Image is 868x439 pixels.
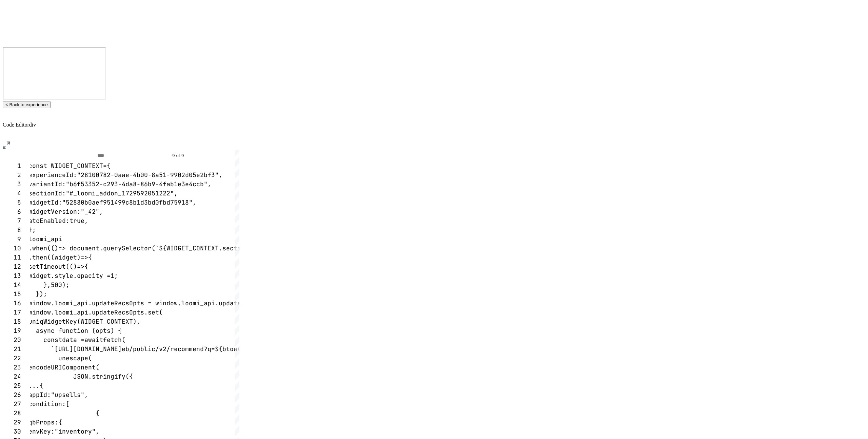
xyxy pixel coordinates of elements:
[28,263,66,270] span: setTimeout
[55,253,77,261] span: widget
[88,354,92,362] span: (
[58,244,152,252] span: => document.querySelector
[155,244,159,252] span: `
[28,171,77,179] span: experienceId:
[43,281,47,289] span: }
[51,244,55,252] span: (
[32,226,36,234] span: ;
[28,189,66,197] span: sectionId:
[88,373,125,380] span: .stringify
[89,150,95,161] div: Toggle Replace
[47,281,51,289] span: ,
[3,372,21,381] div: 24
[28,162,47,170] span: const
[166,244,219,252] span: WIDGET_CONTEXT
[66,263,70,270] span: (
[28,235,62,243] span: loomi_api
[51,391,84,399] span: "upsells"
[28,308,148,316] span: window.loomi_api.updateRecsOpts.
[66,400,70,408] span: [
[47,253,51,261] span: (
[3,198,21,207] div: 5
[77,171,219,179] span: "28100782-0aae-4b00-8a51-9902d05e2bf3"
[96,409,99,417] span: {
[58,354,88,362] span: unescape
[73,263,77,270] span: )
[3,317,21,326] div: 18
[51,345,55,353] span: `
[215,299,282,307] span: .updateRecsOpts ||
[3,271,21,280] div: 13
[96,327,111,335] span: opts
[174,189,178,197] span: ,
[70,263,73,270] span: (
[3,216,21,225] div: 7
[51,253,55,261] span: (
[28,244,47,252] span: .when
[28,400,66,408] span: condition:
[152,244,155,252] span: (
[196,152,203,159] div: Previous Match (⇧Enter)
[193,198,196,206] span: ,
[148,308,159,316] span: set
[66,281,70,289] span: ;
[43,290,47,298] span: ;
[77,318,81,325] span: (
[125,373,129,380] span: (
[70,217,84,225] span: true
[3,399,21,408] div: 27
[163,244,166,252] span: {
[122,345,215,353] span: eb/public/v2/recommend?q=
[159,308,163,316] span: (
[3,179,21,189] div: 3
[3,344,21,354] div: 21
[28,217,70,225] span: atcEnabled:
[28,226,32,234] span: }
[213,152,220,159] div: Find in Selection (⌥⌘L)
[3,381,21,390] div: 25
[36,290,40,298] span: }
[219,171,222,179] span: ,
[114,272,118,280] span: ;
[103,336,122,344] span: fetch
[3,141,10,149] img: fullscreen
[28,208,81,215] span: widgetVersion:
[219,345,222,353] span: {
[208,180,211,188] span: ,
[3,418,21,427] div: 29
[28,363,96,371] span: encodeURIComponent
[73,373,88,380] span: JSON
[3,390,21,399] div: 26
[28,253,47,261] span: .then
[81,253,88,261] span: =>
[88,150,230,161] div: Find / Replace
[3,308,21,317] div: 17
[43,336,62,344] span: const
[221,152,229,159] div: Close (Escape)
[55,244,58,252] span: )
[219,244,256,252] span: .sectionId
[3,122,29,128] span: Code Editor
[29,122,36,128] span: div
[111,272,114,280] span: 1
[3,427,21,436] div: 30
[3,161,21,170] div: 1
[84,217,88,225] span: ,
[3,363,21,372] div: 23
[77,263,84,270] span: =>
[3,335,21,344] div: 20
[84,336,103,344] span: await
[81,318,133,325] span: WIDGET_CONTEXT
[62,281,66,289] span: )
[204,152,212,159] div: Next Match (Enter)
[28,318,77,325] span: uniqWidgetKey
[28,427,55,435] span: envKey:
[55,345,122,353] span: [URL][DOMAIN_NAME]
[107,162,111,170] span: {
[137,318,140,325] span: ,
[222,345,237,353] span: btoa
[28,198,62,206] span: widgetId:
[3,326,21,335] div: 19
[66,180,208,188] span: "b6f53352-c293-4da8-86b9-4fab1e3e4ccb"
[133,318,137,325] span: )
